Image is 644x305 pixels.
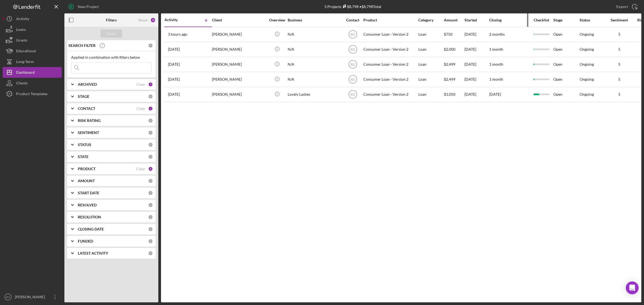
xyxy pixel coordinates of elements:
div: Lovely Lashes [288,87,341,102]
div: Consumer Loan - Version 2 [363,57,417,72]
div: Reset [138,18,148,22]
div: Amount [444,18,464,22]
time: 2025-10-15 18:55 [168,32,187,36]
button: Educational [3,46,62,56]
text: BG [350,33,355,36]
div: Contact [343,18,363,22]
b: CLOSING DATE [78,227,104,231]
div: 0 [148,251,153,256]
b: STATE [78,155,89,159]
span: $1,050 [444,92,455,96]
div: Open [553,72,579,87]
div: Consumer Loan - Version 2 [363,87,417,102]
div: N/A [288,57,341,72]
div: Activity [164,18,188,22]
time: 1 month [489,77,503,81]
div: 0 [148,154,153,159]
time: 2 months [489,32,505,36]
div: Long-Term [16,56,34,68]
div: [PERSON_NAME] [212,87,266,102]
div: Applied in combination with filters below [71,55,152,59]
div: [PERSON_NAME] [212,57,266,72]
b: RESOLUTION [78,215,101,219]
b: PRODUCT [78,167,96,171]
div: 0 [148,178,153,183]
div: Open [553,87,579,102]
button: Export [611,1,641,12]
div: Product [363,18,417,22]
div: 0 [148,227,153,232]
div: 1 [148,106,153,111]
div: Consumer Loan - Version 2 [363,27,417,42]
button: Long-Term [3,56,62,67]
div: [DATE] [464,87,489,102]
div: 5 [606,92,633,96]
div: Ongoing [580,92,594,96]
div: Stage [553,18,579,22]
div: Apply [107,29,116,38]
button: Loans [3,24,62,35]
div: Checklist [530,18,553,22]
div: Loan [418,27,443,42]
div: Open Intercom Messenger [626,281,639,294]
div: Open [553,42,579,57]
span: $2,499 [444,77,455,81]
b: FUNDED [78,239,93,243]
b: RESOLVED [78,203,97,207]
div: Educational [16,46,36,58]
button: Activity [3,13,62,24]
div: Loan [418,42,443,57]
button: BG[PERSON_NAME] [3,292,62,302]
div: 8 [148,166,153,171]
div: 5 [606,62,633,66]
text: BG [350,63,355,66]
div: Client [212,18,266,22]
button: Grants [3,35,62,46]
div: [DATE] [464,72,489,87]
div: Loans [16,24,26,36]
button: Product Templates [3,88,62,99]
div: Ongoing [580,62,594,66]
div: Ongoing [580,47,594,51]
button: Apply [101,29,122,38]
div: Export [616,1,628,12]
div: Loan [418,87,443,102]
time: 2025-10-10 20:16 [168,47,180,51]
div: 0 [148,215,153,220]
span: $2,499 [444,62,455,66]
div: N/A [288,27,341,42]
div: N/A [288,42,341,57]
b: START DATE [78,191,99,195]
div: [PERSON_NAME] [212,72,266,87]
div: 0 [148,130,153,135]
time: 1 month [489,62,503,66]
b: LATEST ACTIVITY [78,251,108,255]
b: STAGE [78,94,89,99]
div: 1 [148,82,153,87]
b: AMOUNT [78,179,95,183]
b: SENTIMENT [78,131,99,135]
div: Clear [136,167,145,171]
b: STATUS [78,143,91,147]
div: 0 [148,118,153,123]
div: Open [553,57,579,72]
div: Loan [418,57,443,72]
div: 0 [148,43,153,48]
div: 5 [606,32,633,36]
div: Product Templates [16,88,47,101]
div: Clear [136,106,145,111]
span: $2,000 [444,47,455,51]
b: SEARCH FILTER [68,43,96,48]
time: 2025-08-08 17:06 [168,92,180,96]
div: [PERSON_NAME] [13,292,48,304]
b: Filters [106,18,117,22]
div: Status [580,18,605,22]
div: [PERSON_NAME] [212,42,266,57]
div: [DATE] [464,27,489,42]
